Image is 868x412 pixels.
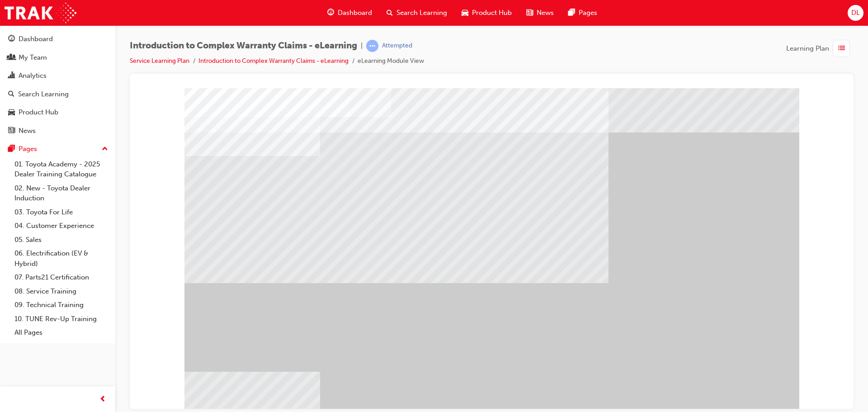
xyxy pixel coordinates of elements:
span: Learning Plan [786,43,829,54]
span: search-icon [8,90,14,99]
a: pages-iconPages [561,4,604,22]
span: guage-icon [8,35,15,43]
a: 09. Technical Training [11,298,112,312]
a: Analytics [4,67,112,84]
a: 05. Sales [11,233,112,247]
span: list-icon [838,43,845,54]
a: Service Learning Plan [130,57,189,65]
span: chart-icon [8,72,15,80]
span: news-icon [526,7,533,19]
a: Introduction to Complex Warranty Claims - eLearning [198,57,349,65]
button: Pages [4,141,112,157]
div: My Team [19,52,47,63]
a: search-iconSearch Learning [379,4,454,22]
a: News [4,123,112,139]
span: people-icon [8,54,15,62]
a: 03. Toyota For Life [11,205,112,219]
li: eLearning Module View [358,56,424,66]
span: Introduction to Complex Warranty Claims - eLearning [130,41,357,51]
span: up-icon [102,143,108,155]
span: news-icon [8,127,15,135]
span: Dashboard [338,8,372,18]
div: Analytics [19,71,47,81]
a: car-iconProduct Hub [454,4,519,22]
span: prev-icon [99,394,106,405]
a: 10. TUNE Rev-Up Training [11,312,112,326]
button: Learning Plan [786,40,854,57]
span: car-icon [8,109,15,117]
span: Product Hub [472,8,512,18]
span: car-icon [462,7,468,19]
a: guage-iconDashboard [320,4,379,22]
span: learningRecordVerb_ATTEMPT-icon [366,40,378,52]
button: DL [848,5,863,21]
div: Product Hub [19,107,58,118]
div: Dashboard [19,34,53,44]
span: guage-icon [327,7,334,19]
a: 08. Service Training [11,284,112,298]
a: My Team [4,49,112,66]
div: Search Learning [18,89,69,99]
a: Dashboard [4,31,112,47]
div: News [19,126,36,136]
a: news-iconNews [519,4,561,22]
a: 02. New - Toyota Dealer Induction [11,181,112,205]
a: 07. Parts21 Certification [11,270,112,284]
div: Attempted [382,42,412,50]
a: Search Learning [4,86,112,103]
span: Search Learning [396,8,447,18]
span: DL [851,8,860,18]
a: 01. Toyota Academy - 2025 Dealer Training Catalogue [11,157,112,181]
a: 06. Electrification (EV & Hybrid) [11,246,112,270]
img: Trak [5,3,76,23]
a: 04. Customer Experience [11,219,112,233]
div: Pages [19,144,37,154]
a: All Pages [11,326,112,340]
span: pages-icon [8,145,15,153]
span: | [361,41,363,51]
button: DashboardMy TeamAnalyticsSearch LearningProduct HubNews [4,29,112,141]
span: pages-icon [568,7,575,19]
a: Product Hub [4,104,112,121]
span: search-icon [387,7,393,19]
span: Pages [579,8,597,18]
span: News [537,8,554,18]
